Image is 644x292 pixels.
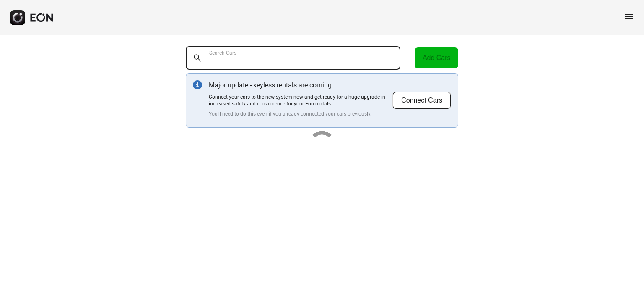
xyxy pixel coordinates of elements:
p: Major update - keyless rentals are coming [209,80,392,90]
label: Search Cars [209,50,236,56]
p: You'll need to do this even if you already connected your cars previously. [209,110,392,117]
img: info [193,80,202,89]
button: Connect Cars [392,92,451,109]
span: menu [624,11,634,21]
p: Connect your cars to the new system now and get ready for a huge upgrade in increased safety and ... [209,94,392,107]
